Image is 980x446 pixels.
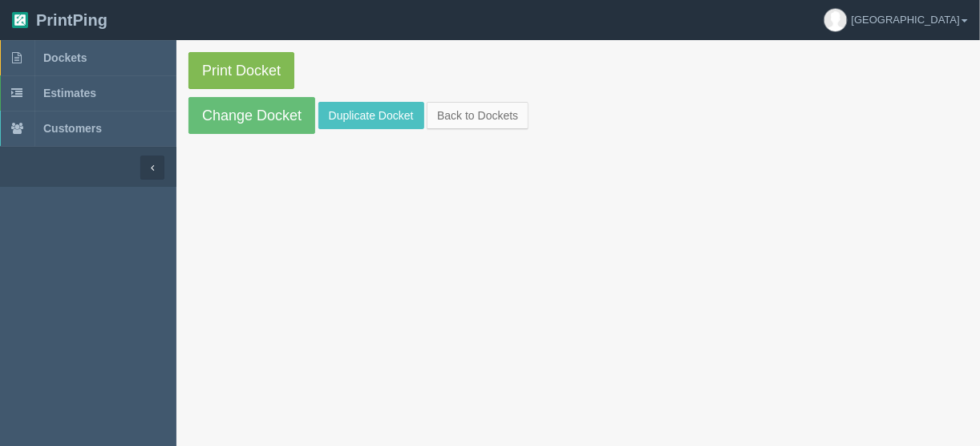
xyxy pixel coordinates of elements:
[318,102,424,129] a: Duplicate Docket
[824,9,847,31] img: avatar_default-7531ab5dedf162e01f1e0bb0964e6a185e93c5c22dfe317fb01d7f8cd2b1632c.jpg
[43,87,96,99] span: Estimates
[43,51,87,64] span: Dockets
[12,12,28,28] img: logo-3e63b451c926e2ac314895c53de4908e5d424f24456219fb08d385ab2e579770.png
[43,122,102,135] span: Customers
[188,97,315,134] a: Change Docket
[188,52,294,89] a: Print Docket
[427,102,528,129] a: Back to Dockets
